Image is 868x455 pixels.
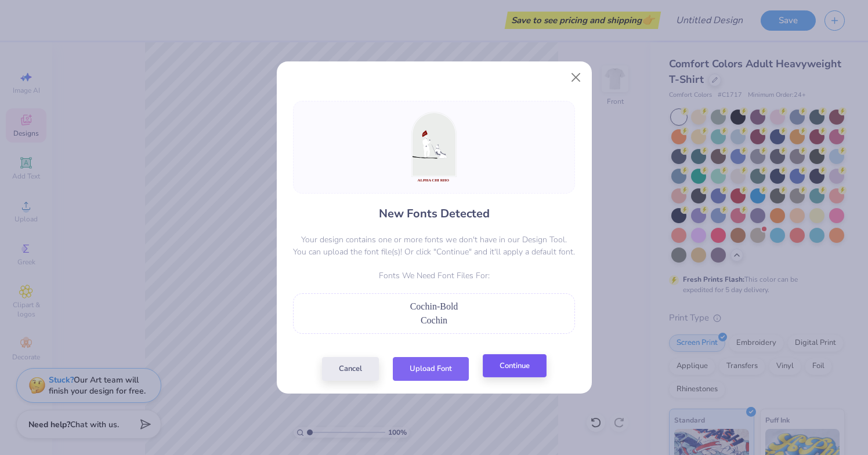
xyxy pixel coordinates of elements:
[293,234,575,258] p: Your design contains one or more fonts we don't have in our Design Tool. You can upload the font ...
[421,315,447,325] span: Cochin
[322,357,379,381] button: Cancel
[393,357,469,381] button: Upload Font
[565,67,587,89] button: Close
[293,270,575,282] p: Fonts We Need Font Files For:
[483,354,547,378] button: Continue
[410,301,458,311] span: Cochin-Bold
[379,205,490,222] h4: New Fonts Detected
